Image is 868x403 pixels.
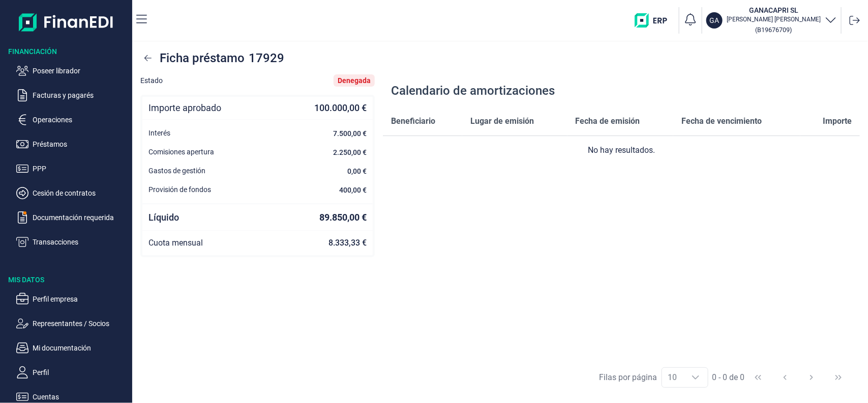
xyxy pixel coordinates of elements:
[249,50,284,66] span: 17929
[823,115,852,127] span: Importe
[333,147,367,157] span: 2.250,00 €
[16,342,128,354] button: Mi documentación
[33,211,128,224] p: Documentación requerida
[328,238,367,248] span: 8.333,33 €
[33,138,128,150] p: Préstamos
[16,391,128,403] button: Cuentas
[148,210,179,224] span: Líquido
[148,166,205,176] span: Gastos de gestión
[712,373,745,382] span: 0 - 0 de 0
[706,5,837,36] button: GAGANACAPRI SL[PERSON_NAME] [PERSON_NAME](B19676709)
[727,15,821,23] p: [PERSON_NAME] [PERSON_NAME]
[16,187,128,199] button: Cesión de contratos
[347,166,367,176] span: 0,00 €
[148,103,221,113] span: Importe aprobado
[33,65,128,77] p: Poseer librador
[727,5,821,15] h3: GANACAPRI SL
[710,15,720,25] p: GA
[635,13,675,28] img: erp
[826,365,851,390] button: Last Page
[33,366,128,379] p: Perfil
[799,365,824,390] button: Next Page
[319,212,367,223] span: 89.850,00 €
[33,342,128,354] p: Mi documentación
[16,163,128,175] button: PPP
[148,147,214,157] span: Comisiones apertura
[33,293,128,305] p: Perfil empresa
[33,89,128,101] p: Facturas y pagarés
[140,75,163,86] span: Estado
[16,293,128,305] button: Perfil empresa
[16,65,128,77] button: Poseer librador
[391,144,852,156] div: No hay resultados.
[681,115,762,127] span: Fecha de vencimiento
[148,237,203,249] span: Cuota mensual
[16,211,128,224] button: Documentación requerida
[16,236,128,248] button: Transacciones
[33,114,128,126] p: Operaciones
[391,115,435,127] span: Beneficiario
[756,26,792,34] small: Copiar cif
[16,317,128,330] button: Representantes / Socios
[339,185,367,195] span: 400,00 €
[33,236,128,248] p: Transacciones
[16,114,128,126] button: Operaciones
[16,138,128,150] button: Préstamos
[746,365,770,390] button: First Page
[600,371,657,384] div: Filas por página
[338,76,371,85] div: Denegada
[33,187,128,199] p: Cesión de contratos
[16,366,128,379] button: Perfil
[576,115,640,127] span: Fecha de emisión
[391,83,555,99] div: Calendario de amortizaciones
[314,103,367,113] span: 100.000,00 €
[148,128,170,139] span: Interés
[160,50,245,66] span: Ficha préstamo
[683,368,708,387] div: Choose
[33,317,128,330] p: Representantes / Socios
[16,89,128,101] button: Facturas y pagarés
[33,391,128,403] p: Cuentas
[148,184,211,195] span: Provisión de fondos
[470,115,534,127] span: Lugar de emisión
[773,365,797,390] button: Previous Page
[33,163,128,175] p: PPP
[19,8,114,36] img: Logo de aplicación
[333,128,367,139] span: 7.500,00 €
